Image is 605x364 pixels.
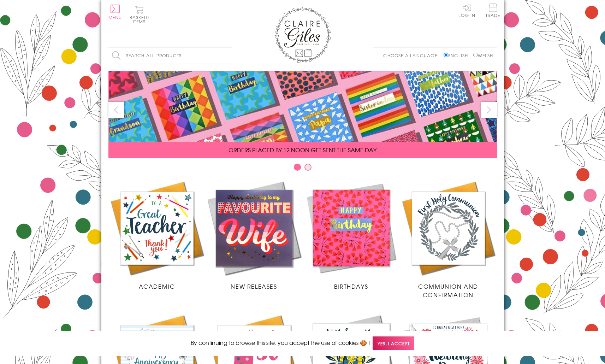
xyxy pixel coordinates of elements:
[108,102,124,118] button: prev
[108,14,122,20] span: Menu
[133,14,149,25] span: 0 items
[418,282,478,299] span: Communion and Confirmation
[108,48,232,64] input: Search all products
[486,4,500,19] a: Trade
[303,180,400,290] a: Birthdays
[108,5,122,19] button: Menu
[486,4,500,17] span: Trade
[130,6,149,24] button: Basket0 items
[400,180,497,299] a: Communion and Confirmation
[206,180,303,290] a: New Releases
[458,4,475,17] a: Log In
[108,163,497,174] div: Carousel Pagination
[108,180,206,290] a: Academic
[334,282,368,290] span: Birthdays
[231,282,277,290] span: New Releases
[274,7,331,63] img: Claire Giles Greetings Cards
[444,52,471,59] label: English
[294,164,301,171] button: Carousel Page 1 (Current Slide)
[481,102,497,118] button: next
[373,336,414,350] span: Yes, I accept
[473,53,478,57] input: Welsh
[444,53,448,57] input: English
[225,48,232,64] input: Search
[139,282,175,290] span: Academic
[304,164,312,171] button: Carousel Page 2
[383,52,442,59] p: Choose a language:
[473,52,493,59] label: Welsh
[229,146,376,154] span: ORDERS PLACED BY 12 NOON GET SENT THE SAME DAY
